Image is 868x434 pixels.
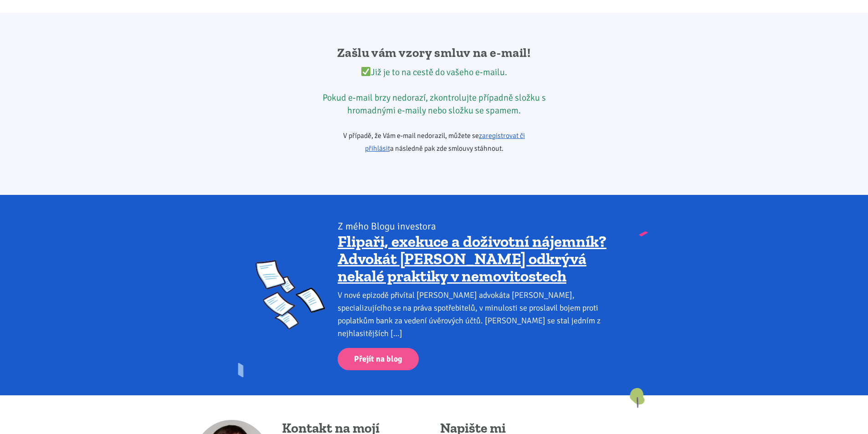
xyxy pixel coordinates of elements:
a: Přejít na blog [338,348,419,370]
p: V případě, že Vám e-mail nedorazil, můžete se a následně pak zde smlouvy stáhnout. [317,129,551,155]
div: V nové epizodě přivítal [PERSON_NAME] advokáta [PERSON_NAME], specializujícího se na práva spotře... [338,289,612,340]
a: Flipaři, exekuce a doživotní nájemník? Advokát [PERSON_NAME] odkrývá nekalé praktiky v nemovitostech [338,232,606,286]
h2: Zašlu vám vzory smluv na e-mail! [317,45,551,61]
div: Z mého Blogu investora [338,220,612,233]
a: zaregistrovat či přihlásit [365,131,525,153]
img: ✅ [361,67,370,76]
div: Již je to na cestě do vašeho e-mailu. Pokud e-mail brzy nedorazí, zkontrolujte případně složku s ... [317,66,551,117]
